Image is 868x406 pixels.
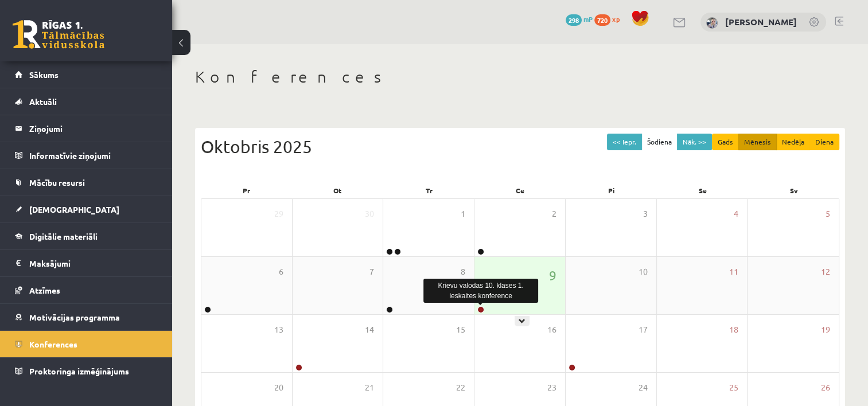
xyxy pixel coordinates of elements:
span: 1 [461,208,465,220]
span: Digitālie materiāli [29,231,98,241]
div: Pr [201,182,292,198]
button: Diena [809,134,839,150]
button: Mēnesis [738,134,777,150]
a: Ziņojumi [15,115,158,142]
span: 4 [734,208,738,220]
div: Se [657,182,748,198]
a: [PERSON_NAME] [725,16,797,28]
span: [DEMOGRAPHIC_DATA] [29,204,119,214]
span: 21 [365,381,374,394]
span: 298 [566,14,582,26]
div: Ot [292,182,383,198]
legend: Informatīvie ziņojumi [29,142,158,169]
button: Nāk. >> [677,134,712,150]
span: 24 [639,381,648,394]
legend: Maksājumi [29,250,158,276]
a: Sākums [15,61,158,88]
span: 17 [639,323,648,336]
span: 720 [594,14,610,26]
span: 23 [547,381,556,394]
span: 15 [456,323,465,336]
h1: Konferences [195,67,845,87]
a: Proktoringa izmēģinājums [15,358,158,384]
span: 26 [821,381,830,394]
span: Sākums [29,69,59,80]
div: Tr [383,182,474,198]
a: 720 xp [594,14,625,24]
a: Motivācijas programma [15,304,158,330]
a: Maksājumi [15,250,158,276]
span: Aktuāli [29,96,57,107]
span: mP [583,14,593,24]
span: 13 [274,323,283,336]
div: Sv [748,182,839,198]
div: Ce [474,182,566,198]
span: Motivācijas programma [29,312,120,322]
a: Mācību resursi [15,169,158,196]
a: Aktuāli [15,88,158,115]
span: 5 [826,208,830,220]
span: 22 [456,381,465,394]
span: 3 [643,208,648,220]
span: 8 [461,266,465,278]
span: 2 [552,208,556,220]
span: 12 [821,266,830,278]
button: Gads [712,134,739,150]
div: Pi [566,182,657,198]
span: 9 [549,266,556,285]
a: Konferences [15,331,158,357]
button: << Iepr. [607,134,642,150]
a: Digitālie materiāli [15,223,158,249]
span: 16 [547,323,556,336]
div: Oktobris 2025 [201,134,839,159]
button: Nedēļa [776,134,810,150]
span: xp [612,14,620,24]
span: 25 [729,381,738,394]
button: Šodiena [641,134,678,150]
a: [DEMOGRAPHIC_DATA] [15,196,158,222]
span: Konferences [29,339,77,349]
span: Mācību resursi [29,177,85,188]
legend: Ziņojumi [29,115,158,142]
a: Informatīvie ziņojumi [15,142,158,169]
a: Atzīmes [15,277,158,303]
span: 30 [365,208,374,220]
div: Krievu valodas 10. klases 1. ieskaites konference [423,279,538,303]
span: Proktoringa izmēģinājums [29,366,129,376]
span: 20 [274,381,283,394]
span: 6 [279,266,283,278]
a: Rīgas 1. Tālmācības vidusskola [13,20,104,49]
span: 14 [365,323,374,336]
span: 18 [729,323,738,336]
span: 11 [729,266,738,278]
span: 7 [369,266,374,278]
span: Atzīmes [29,285,60,295]
span: 10 [639,266,648,278]
span: 29 [274,208,283,220]
span: 19 [821,323,830,336]
img: Kristīne Vītola [706,17,718,29]
a: 298 mP [566,14,593,24]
